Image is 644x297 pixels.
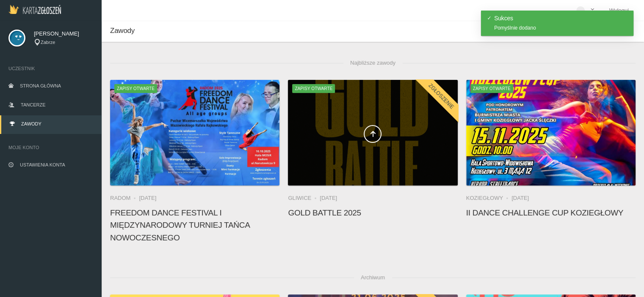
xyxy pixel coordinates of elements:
[354,269,392,286] span: Archiwum
[494,25,628,30] div: Pomyślnie dodano
[20,83,61,88] span: Strona główna
[466,80,636,185] a: II Dance Challenge Cup KOZIEGŁOWYZapisy otwarte
[8,30,25,46] img: svg
[21,121,41,126] span: Zawody
[21,102,45,107] span: Tancerze
[288,80,457,185] a: Gold Battle 2025Zapisy otwarteZgłoszenie
[8,143,93,152] span: Moje konto
[20,162,65,167] span: Ustawienia konta
[288,207,457,219] h4: Gold Battle 2025
[110,80,279,185] a: FREEDOM DANCE FESTIVAL I Międzynarodowy Turniej Tańca NowoczesnegoZapisy otwarte
[343,54,402,71] span: Najbliższe zawody
[110,194,139,202] li: Radom
[466,194,511,202] li: Koziegłowy
[34,30,93,38] span: [PERSON_NAME]
[414,70,468,123] div: Zgłoszenie
[466,207,636,219] h4: II Dance Challenge Cup KOZIEGŁOWY
[110,80,279,185] img: FREEDOM DANCE FESTIVAL I Międzynarodowy Turniej Tańca Nowoczesnego
[139,194,156,202] li: [DATE]
[288,194,320,202] li: Gliwice
[110,207,279,244] h4: FREEDOM DANCE FESTIVAL I Międzynarodowy Turniej Tańca Nowoczesnego
[8,64,93,73] span: Uczestnik
[470,84,513,93] span: Zapisy otwarte
[320,194,337,202] li: [DATE]
[466,80,636,185] img: II Dance Challenge Cup KOZIEGŁOWY
[114,84,157,93] span: Zapisy otwarte
[8,5,61,14] img: Logo
[34,39,93,46] div: Zabrze
[110,27,135,35] span: Zawody
[292,84,335,93] span: Zapisy otwarte
[511,194,529,202] li: [DATE]
[494,15,628,21] h4: Sukces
